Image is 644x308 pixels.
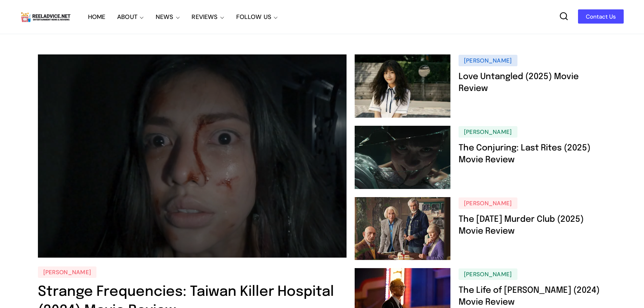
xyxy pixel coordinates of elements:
[459,55,517,66] a: [PERSON_NAME]
[355,126,450,189] img: The Conjuring: Last Rites (2025) Movie Review
[459,126,517,138] a: [PERSON_NAME]
[38,54,347,258] img: Strange Frequencies: Taiwan Killer Hospital (2024) Movie Review
[355,126,459,189] a: The Conjuring: Last Rites (2025) Movie Review
[459,197,517,209] a: [PERSON_NAME]
[578,9,624,24] a: Contact Us
[355,54,450,118] img: Love Untangled (2025) Movie Review
[355,197,459,260] a: The Thursday Murder Club (2025) Movie Review
[459,72,579,93] a: Love Untangled (2025) Movie Review
[459,215,584,236] a: The [DATE] Murder Club (2025) Movie Review
[459,268,517,280] a: [PERSON_NAME]
[38,266,97,278] a: [PERSON_NAME]
[355,197,450,260] img: The Thursday Murder Club (2025) Movie Review
[355,54,459,118] a: Love Untangled (2025) Movie Review
[459,144,591,164] a: The Conjuring: Last Rites (2025) Movie Review
[459,286,600,307] a: The Life of [PERSON_NAME] (2024) Movie Review
[20,10,71,23] img: Reel Advice Movie Reviews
